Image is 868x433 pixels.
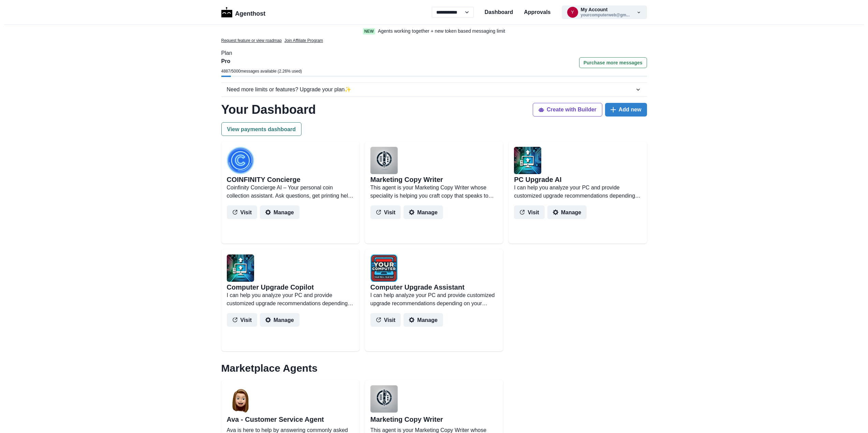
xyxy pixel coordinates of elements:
h2: COINFINITY Concierge [227,175,300,184]
img: user%2F2228%2Fd6c6cdc2-c80d-46d2-8212-8d7fa7396295 [227,254,254,282]
p: Pro [221,57,302,65]
img: user%2F2%2Fdef768d2-bb31-48e1-a725-94a4e8c437fd [370,147,398,174]
button: Manage [403,313,443,327]
button: Visit [370,313,401,327]
button: Need more limits or features? Upgrade your plan✨ [221,83,647,96]
button: Visit [370,205,401,219]
img: user%2F2228%2F23b8619e-f8cc-4fc5-a39e-d49eecb37034 [227,147,254,174]
button: Manage [260,313,299,327]
a: Purchase more messages [579,57,647,76]
button: Manage [403,205,443,219]
a: Join Affiliate Program [284,37,323,44]
p: Coinfinity Concierge AI – Your personal coin collection assistant. Ask questions, get printing he... [227,184,354,200]
h2: Computer Upgrade Copilot [227,283,314,291]
button: Visit [227,205,258,219]
div: Need more limits or features? Upgrade your plan ✨ [227,86,635,94]
p: Plan [221,49,647,57]
p: Agenthost [235,6,265,18]
img: Logo [221,7,233,17]
a: Request feature or view roadmap [221,37,282,44]
button: Visit [514,205,545,219]
p: 4887 / 5000 messages available ( 2.26 % used) [221,68,302,74]
a: Approvals [524,8,550,16]
p: I can help you analyze your PC and provide customized upgrade recommendations depending on your c... [227,291,354,308]
a: Dashboard [485,8,513,16]
h2: Marketing Copy Writer [370,415,498,423]
a: NewAgents working together + new token based messaging limit [349,28,520,35]
img: user%2F2228%2F840c344e-fafb-4b53-841b-3c20fa9d497e [370,254,398,282]
h2: Marketing Copy Writer [370,175,443,184]
p: I can help analyze your PC and provide customized upgrade recommendations depending on your curre... [370,291,498,308]
button: Create with Builder [533,103,602,117]
button: Manage [547,205,587,219]
p: Agents working together + new token based messaging limit [378,28,505,35]
img: user%2F2%2Fb7ac5808-39ff-453c-8ce1-b371fabf5c1b [227,385,254,413]
button: Add new [605,103,647,117]
button: Manage [260,205,299,219]
p: I can help you analyze your PC and provide customized upgrade recommendations depending on your c... [514,184,641,200]
button: Visit [227,313,258,327]
h1: Your Dashboard [221,102,316,117]
p: This agent is your Marketing Copy Writer whose speciality is helping you craft copy that speaks t... [370,184,498,200]
img: user%2F2228%2F8e5ab8f7-34c9-46d5-92ed-db1c28c69fb5 [514,147,541,174]
h2: PC Upgrade AI [514,175,561,184]
h2: Computer Upgrade Assistant [370,283,465,291]
a: LogoAgenthost [221,6,266,18]
button: Purchase more messages [579,57,647,68]
span: New [363,28,375,34]
button: yourcomputerweb@gmail.comMy Accountyourcomputerweb@gm... [562,5,647,19]
img: user%2F2%2Fdef768d2-bb31-48e1-a725-94a4e8c437fd [370,385,398,413]
h2: Ava - Customer Service Agent [227,415,354,423]
h2: Marketplace Agents [221,362,647,374]
button: View payments dashboard [221,122,302,136]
